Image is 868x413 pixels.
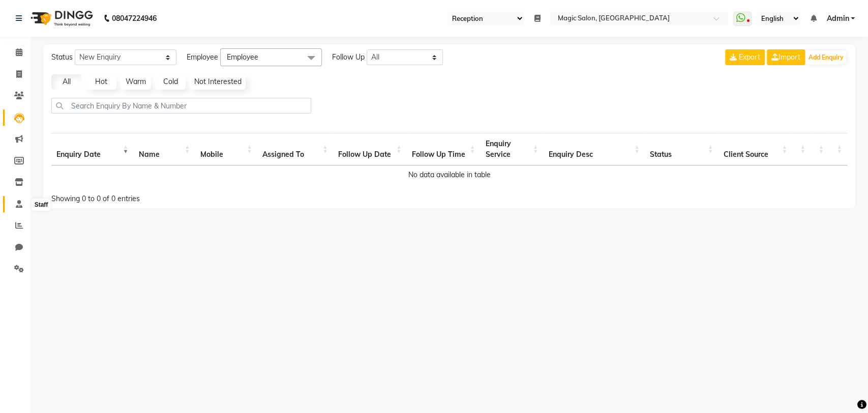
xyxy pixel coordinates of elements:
[51,166,847,184] td: No data available in table
[190,74,246,90] a: Not Interested
[645,133,719,166] th: Status: activate to sort column ascending
[725,49,765,65] button: Export
[86,74,116,90] a: Hot
[332,52,365,63] span: Follow Up
[767,49,805,65] a: Import
[121,74,151,90] a: Warm
[32,199,51,211] div: Staff
[112,4,157,33] b: 08047224946
[155,74,186,90] a: Cold
[195,133,257,166] th: Mobile : activate to sort column ascending
[134,133,195,166] th: Name: activate to sort column ascending
[544,133,645,166] th: Enquiry Desc: activate to sort column ascending
[806,50,846,65] button: Add Enquiry
[51,98,311,114] input: Search Enquiry By Name & Number
[257,133,333,166] th: Assigned To : activate to sort column ascending
[51,187,374,204] div: Showing 0 to 0 of 0 entries
[826,13,849,24] span: Admin
[51,74,82,90] a: All
[719,133,792,166] th: Client Source: activate to sort column ascending
[739,52,760,62] span: Export
[187,52,218,63] span: Employee
[829,133,847,166] th: : activate to sort column ascending
[811,133,829,166] th: : activate to sort column ascending
[481,133,544,166] th: Enquiry Service : activate to sort column ascending
[26,4,96,33] img: logo
[51,52,73,63] span: Status
[227,52,258,62] span: Employee
[51,133,134,166] th: Enquiry Date: activate to sort column ascending
[407,133,481,166] th: Follow Up Time : activate to sort column ascending
[792,133,811,166] th: : activate to sort column ascending
[333,133,407,166] th: Follow Up Date: activate to sort column ascending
